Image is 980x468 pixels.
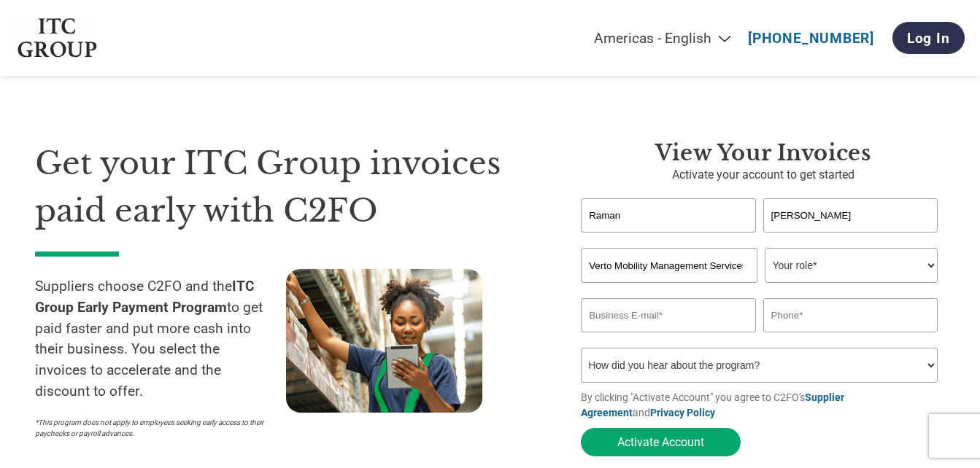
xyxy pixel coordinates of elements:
[581,390,945,421] p: By clicking "Activate Account" you agree to C2FO's and
[581,198,755,233] input: First Name*
[763,198,938,233] input: Last Name*
[35,278,255,316] strong: ITC Group Early Payment Program
[35,417,271,439] p: *This program does not apply to employees seeking early access to their paychecks or payroll adva...
[581,166,945,184] p: Activate your account to get started
[581,334,755,342] div: Inavlid Email Address
[581,428,741,456] button: Activate Account
[35,140,537,234] h1: Get your ITC Group invoices paid early with C2FO
[650,407,715,418] a: Privacy Policy
[35,276,286,402] p: Suppliers choose C2FO and the to get paid faster and put more cash into their business. You selec...
[581,140,945,166] h3: View Your Invoices
[581,284,938,292] div: Invalid company name or company name is too long
[748,30,874,47] a: [PHONE_NUMBER]
[581,391,844,418] a: Supplier Agreement
[892,22,965,54] a: Log In
[763,334,938,342] div: Inavlid Phone Number
[581,234,755,242] div: Invalid first name or first name is too long
[581,298,755,332] input: Invalid Email format
[286,269,482,413] img: supply chain worker
[581,248,757,283] input: Your company name*
[16,18,99,58] img: ITC Group
[763,234,938,242] div: Invalid last name or last name is too long
[765,248,938,283] select: Title/Role
[763,298,938,332] input: Phone*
